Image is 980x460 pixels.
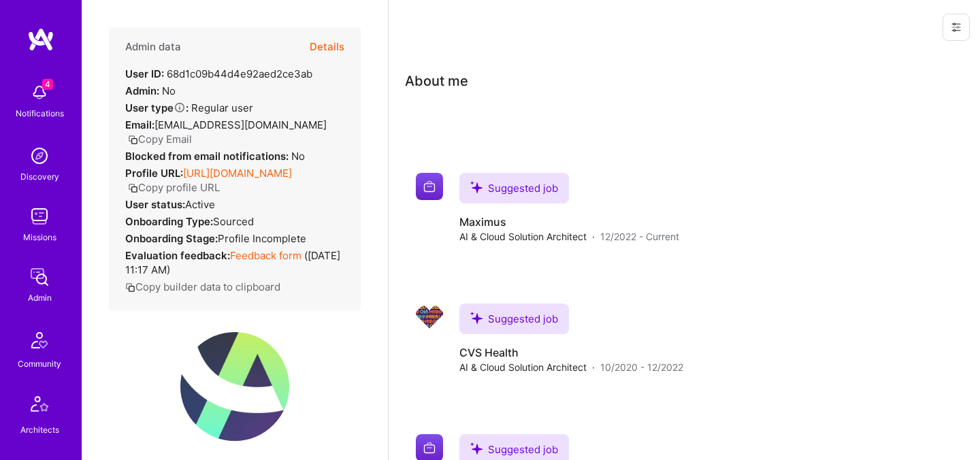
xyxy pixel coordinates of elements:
strong: Evaluation feedback: [125,249,230,262]
span: 10/2020 - 12/2022 [600,360,683,374]
i: icon Copy [128,135,138,145]
strong: Admin: [125,84,159,97]
div: About me [405,71,468,91]
h4: Admin data [125,41,181,53]
img: Community [23,324,56,357]
div: Notifications [16,106,64,120]
button: Copy Email [128,132,192,146]
i: icon SuggestedTeams [470,312,483,324]
div: Community [18,357,61,371]
span: · [592,360,595,374]
span: sourced [213,215,254,228]
div: Suggested job [459,303,569,334]
strong: Email: [125,118,154,131]
img: bell [26,79,53,106]
button: Copy profile URL [128,180,220,195]
img: Company logo [416,303,443,331]
img: teamwork [26,203,53,230]
a: [URL][DOMAIN_NAME] [183,167,292,180]
img: logo [27,27,54,52]
i: icon SuggestedTeams [470,181,483,193]
i: icon Copy [128,183,138,193]
button: Copy builder data to clipboard [125,280,280,294]
strong: Blocked from email notifications: [125,150,291,163]
h4: Maximus [459,214,679,229]
img: Company logo [416,173,443,200]
strong: Onboarding Type: [125,215,213,228]
strong: Onboarding Stage: [125,232,218,245]
div: Missions [23,230,56,244]
span: 4 [42,79,53,90]
div: Admin [28,291,52,305]
strong: User ID: [125,67,164,80]
span: · [592,229,595,244]
strong: User type : [125,101,189,114]
div: Suggested job [459,173,569,203]
div: Architects [20,423,59,437]
div: Regular user [125,101,253,115]
div: 68d1c09b44d4e92aed2ce3ab [125,67,312,81]
img: User Avatar [180,332,289,441]
i: Help [174,101,186,114]
button: Details [310,27,344,67]
span: [EMAIL_ADDRESS][DOMAIN_NAME] [154,118,327,131]
img: discovery [26,142,53,169]
h4: CVS Health [459,345,683,360]
i: icon SuggestedTeams [470,442,483,455]
span: 12/2022 - Current [600,229,679,244]
i: icon Copy [125,282,135,293]
strong: Profile URL: [125,167,183,180]
span: Active [185,198,215,211]
img: admin teamwork [26,263,53,291]
span: AI & Cloud Solution Architect [459,229,587,244]
div: No [125,84,176,98]
img: Architects [23,390,56,423]
span: AI & Cloud Solution Architect [459,360,587,374]
span: Profile Incomplete [218,232,306,245]
div: No [125,149,305,163]
div: Discovery [20,169,59,184]
div: ( [DATE] 11:17 AM ) [125,248,344,277]
strong: User status: [125,198,185,211]
a: Feedback form [230,249,301,262]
